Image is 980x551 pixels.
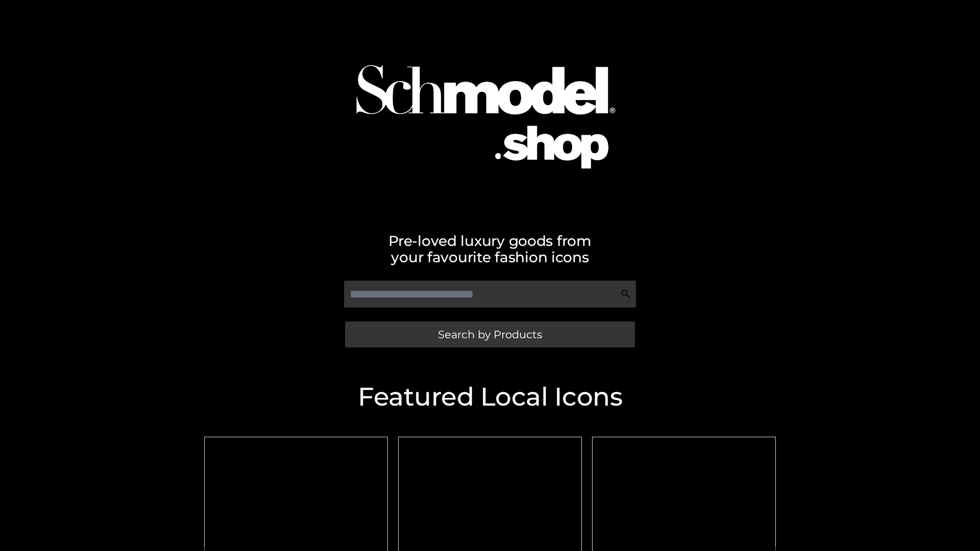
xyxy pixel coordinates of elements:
img: Search Icon [621,289,631,299]
span: Search by Products [438,329,542,340]
a: Search by Products [345,321,635,347]
h2: Pre-loved luxury goods from your favourite fashion icons [199,233,781,265]
h2: Featured Local Icons​ [199,384,781,410]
